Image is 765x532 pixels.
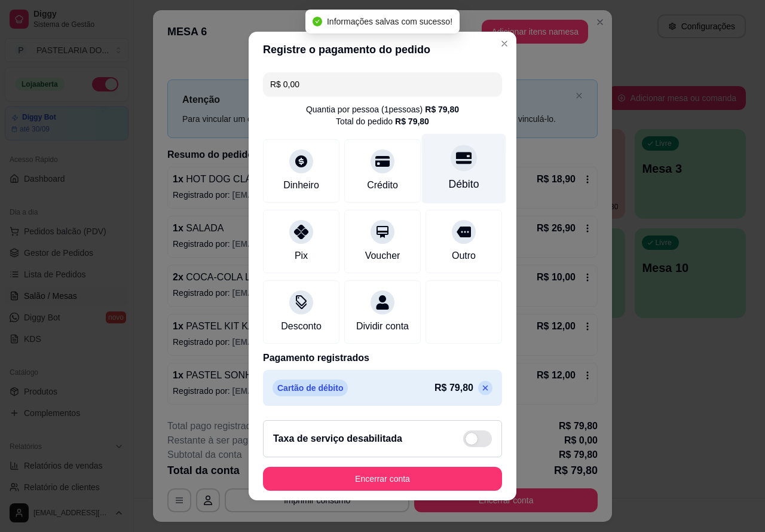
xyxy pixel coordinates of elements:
[327,17,452,26] span: Informações salvas com sucesso!
[449,176,479,192] div: Débito
[434,381,473,395] p: R$ 79,80
[273,432,402,446] h2: Taxa de serviço desabilitada
[395,115,429,127] div: R$ 79,80
[425,103,459,115] div: R$ 79,80
[273,380,348,396] p: Cartão de débito
[336,115,429,127] div: Total do pedido
[365,249,400,263] div: Voucher
[249,32,516,68] header: Registre o pagamento do pedido
[281,319,322,334] div: Desconto
[367,178,398,192] div: Crédito
[270,72,495,96] input: Ex.: hambúrguer de cordeiro
[452,249,476,263] div: Outro
[356,319,409,334] div: Dividir conta
[306,103,459,115] div: Quantia por pessoa ( 1 pessoas)
[263,467,502,491] button: Encerrar conta
[313,17,322,26] span: check-circle
[263,351,502,365] p: Pagamento registrados
[495,34,514,53] button: Close
[283,178,319,192] div: Dinheiro
[295,249,308,263] div: Pix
